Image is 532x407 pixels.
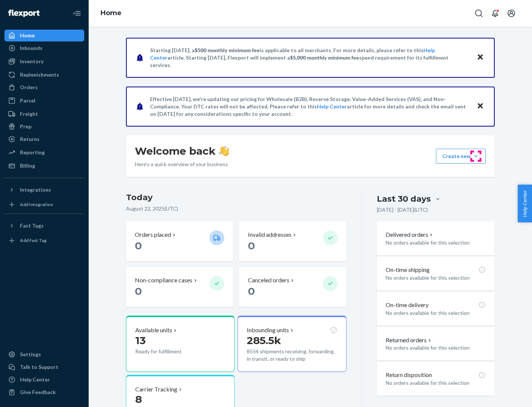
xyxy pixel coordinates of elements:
[135,231,171,239] p: Orders placed
[475,101,485,112] button: Close
[20,376,50,383] div: Help Center
[20,123,31,130] div: Prep
[248,239,255,252] span: 0
[4,30,84,41] a: Home
[219,146,229,156] img: hand-wave emoji
[238,316,346,372] button: Inbounding units285.5k8554 shipments receiving, forwarding, in transit, or ready to ship
[135,276,192,285] p: Non-compliance cases
[4,349,84,360] a: Settings
[239,267,346,307] button: Canceled orders 0
[518,185,532,222] button: Help Center
[4,69,84,81] a: Replenishments
[126,222,233,261] button: Orders placed 0
[386,231,434,239] button: Delivered orders
[20,162,35,169] div: Billing
[386,309,486,317] p: No orders available for this selection
[20,201,53,208] div: Add Integration
[4,361,84,373] a: Talk to Support
[20,351,41,358] div: Settings
[126,316,235,372] button: Available units13Ready for fulfillment
[4,55,84,67] a: Inventory
[20,388,56,396] div: Give Feedback
[100,9,122,17] a: Home
[4,133,84,145] a: Returns
[239,222,346,261] button: Invalid addresses 0
[135,393,142,406] span: 8
[4,374,84,386] a: Help Center
[436,149,486,164] button: Create new
[126,192,347,203] h3: Today
[135,348,204,355] p: Ready for fulfillment
[150,95,470,118] p: Effective [DATE], we're updating our pricing for Wholesale (B2B), Reserve Storage, Value-Added Se...
[247,348,337,363] p: 8554 shipments receiving, forwarding, in transit, or ready to ship
[20,186,51,194] div: Integrations
[386,266,430,274] p: On-time shipping
[4,147,84,158] a: Reporting
[4,220,84,232] button: Fast Tags
[135,285,142,297] span: 0
[504,6,519,21] button: Open account menu
[126,267,233,307] button: Non-compliance cases 0
[135,161,229,168] p: Here’s a quick overview of your business
[290,54,359,61] span: $5,000 monthly minimum fee
[4,42,84,54] a: Inbounds
[126,205,347,212] p: August 22, 2025 ( UTC )
[377,206,428,213] p: [DATE] - [DATE] ( UTC )
[317,103,347,110] a: Help Center
[488,6,502,21] button: Open notifications
[471,6,486,21] button: Open Search Box
[20,84,38,91] div: Orders
[20,97,35,104] div: Parcel
[20,363,58,371] div: Talk to Support
[248,285,255,297] span: 0
[135,239,142,252] span: 0
[4,184,84,196] button: Integrations
[386,239,486,246] p: No orders available for this selection
[386,344,486,351] p: No orders available for this selection
[69,6,84,21] button: Close Navigation
[20,135,40,143] div: Returns
[386,274,486,282] p: No orders available for this selection
[4,108,84,120] a: Freight
[4,386,84,398] button: Give Feedback
[135,144,229,158] h1: Welcome back
[20,222,44,229] div: Fast Tags
[95,3,127,24] ol: breadcrumbs
[248,276,289,285] p: Canceled orders
[8,10,40,17] img: Flexport logo
[135,334,146,347] span: 13
[4,199,84,211] a: Add Integration
[386,301,429,309] p: On-time delivery
[20,237,47,243] div: Add Fast Tag
[247,334,281,347] span: 285.5k
[135,385,177,394] p: Carrier Tracking
[135,326,172,334] p: Available units
[20,149,45,156] div: Reporting
[475,52,485,63] button: Close
[4,235,84,246] a: Add Fast Tag
[4,121,84,132] a: Prep
[4,81,84,93] a: Orders
[150,47,470,69] p: Starting [DATE], a is applicable to all merchants. For more details, please refer to this article...
[377,193,431,205] div: Last 30 days
[20,58,44,65] div: Inventory
[248,231,291,239] p: Invalid addresses
[195,47,260,53] span: $500 monthly minimum fee
[4,95,84,107] a: Parcel
[20,110,38,118] div: Freight
[386,379,486,387] p: No orders available for this selection
[386,371,432,379] p: Return disposition
[20,44,42,52] div: Inbounds
[20,71,59,78] div: Replenishments
[247,326,289,334] p: Inbounding units
[386,336,433,344] button: Returned orders
[20,32,35,39] div: Home
[4,160,84,172] a: Billing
